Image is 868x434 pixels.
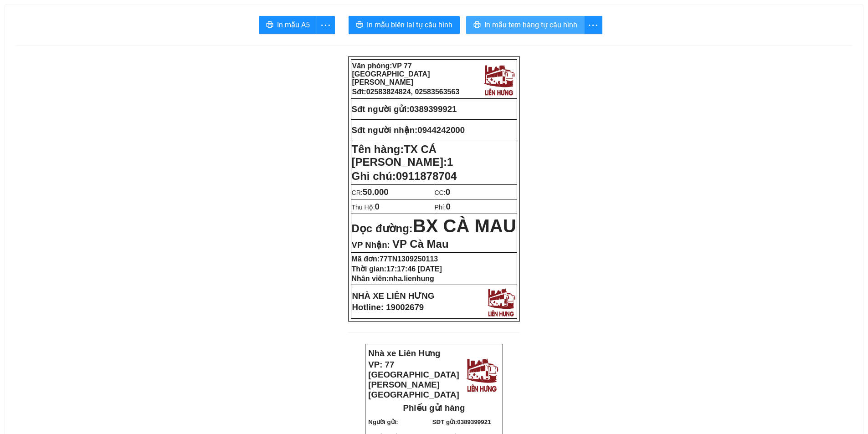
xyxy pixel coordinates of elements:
img: logo [485,286,517,317]
span: 17:17:46 [DATE] [386,265,442,273]
span: printer [356,21,363,30]
button: more [584,16,602,34]
span: 50.000 [363,187,389,197]
img: logo [98,11,134,49]
strong: Nhà xe Liên Hưng [368,348,440,358]
strong: SĐT gửi: [432,419,491,425]
strong: Tên hàng: [352,143,453,168]
span: 0 [375,202,380,211]
strong: Sđt người gửi: [352,104,410,114]
span: 02583824824, 02583563563 [366,88,460,96]
span: VP 77 [GEOGRAPHIC_DATA][PERSON_NAME] [352,62,430,86]
button: printerIn mẫu A5 [259,16,317,34]
span: 0389399921 [410,104,457,114]
span: 0389399921 [457,419,491,425]
strong: Nhân viên: [352,275,434,282]
span: In mẫu tem hàng tự cấu hình [484,19,577,31]
strong: VP: 77 [GEOGRAPHIC_DATA][PERSON_NAME][GEOGRAPHIC_DATA] [3,16,94,56]
span: Thu Hộ: [352,204,380,211]
strong: Nhà xe Liên Hưng [3,5,75,14]
span: 0944242000 [417,125,465,135]
strong: Thời gian: [352,265,442,273]
strong: Hotline: 19002679 [352,302,424,312]
span: 0911878704 [396,170,457,182]
span: CR: [352,189,389,196]
span: printer [266,21,273,30]
button: printerIn mẫu biên lai tự cấu hình [349,16,460,34]
strong: Phiếu gửi hàng [37,59,99,69]
span: 77TN1309250113 [380,255,438,263]
span: nha.lienhung [389,275,434,282]
strong: VP: 77 [GEOGRAPHIC_DATA][PERSON_NAME][GEOGRAPHIC_DATA] [368,360,459,399]
button: printerIn mẫu tem hàng tự cấu hình [466,16,585,34]
span: 1 [447,156,453,168]
strong: Sđt: [352,88,460,96]
span: more [585,20,602,31]
strong: Phiếu gửi hàng [403,403,465,413]
button: more [317,16,335,34]
span: printer [473,21,481,30]
strong: NHÀ XE LIÊN HƯNG [352,291,435,301]
strong: Người gửi: [368,419,398,425]
strong: Văn phòng: [352,62,430,86]
span: VP Nhận: [352,240,390,250]
strong: Dọc đường: [352,222,516,235]
span: 0 [446,202,450,211]
img: logo [482,62,516,97]
span: VP Cà Mau [392,238,449,250]
span: 0 [446,187,450,197]
strong: Mã đơn: [352,255,438,263]
span: In mẫu A5 [277,19,310,31]
strong: Sđt người nhận: [352,125,418,135]
span: Phí: [435,204,451,211]
span: CC: [435,189,451,196]
span: BX CÀ MAU [413,216,516,236]
span: TX CÁ [PERSON_NAME]: [352,143,453,168]
span: In mẫu biên lai tự cấu hình [367,19,452,31]
span: Ghi chú: [352,170,457,182]
span: more [317,20,334,31]
img: logo [464,355,500,393]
